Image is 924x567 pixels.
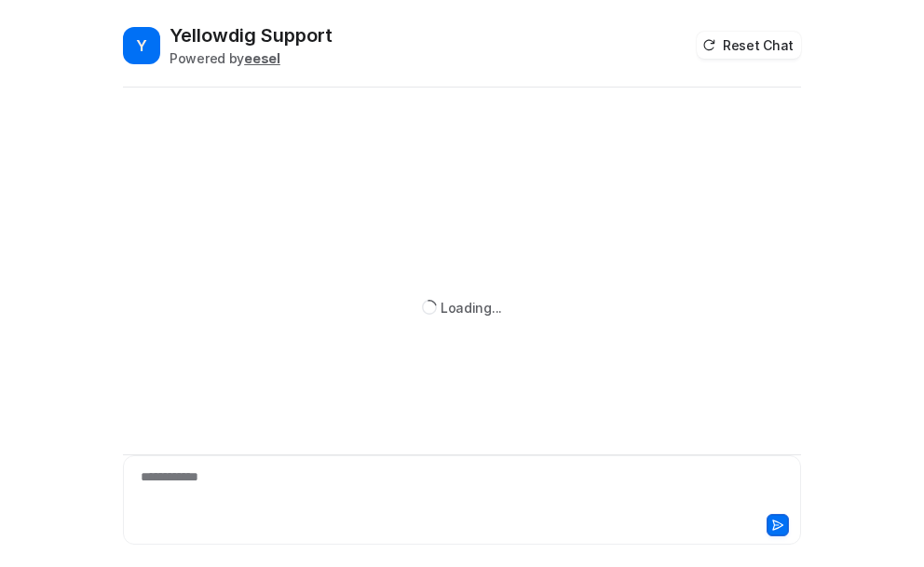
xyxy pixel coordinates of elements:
h2: Yellowdig Support [170,22,333,48]
span: Y [123,27,160,64]
b: eesel [244,50,280,66]
div: Powered by [170,48,333,68]
div: Loading... [441,298,502,317]
button: Reset Chat [697,32,801,59]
